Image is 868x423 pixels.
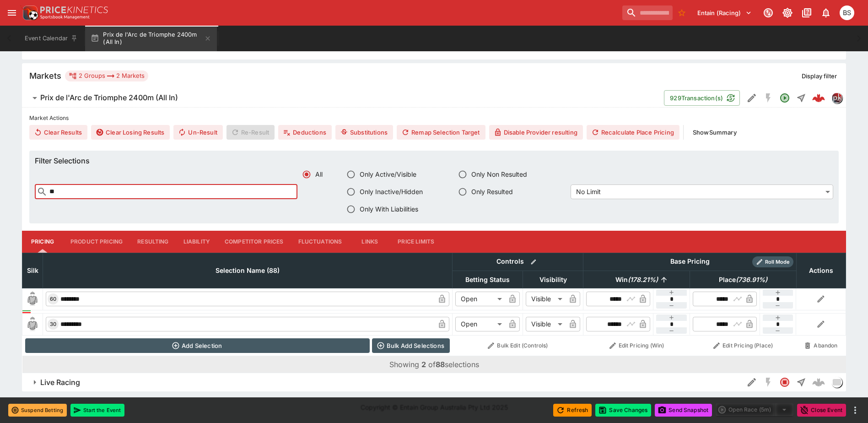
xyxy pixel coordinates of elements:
[796,69,842,83] button: Display filter
[278,125,332,140] button: Deductions
[586,338,687,353] button: Edit Pricing (Win)
[63,231,130,253] button: Product Pricing
[812,92,825,104] img: logo-cerberus--red.svg
[40,6,108,13] img: PriceKinetics
[760,374,776,390] button: SGM Disabled
[22,253,43,288] th: Silk
[553,404,592,417] button: Refresh
[605,274,668,285] span: Win(178.21%)
[595,404,651,417] button: Save Changes
[176,231,217,253] button: Liability
[526,317,566,331] div: Visible
[793,374,809,390] button: Straight
[709,274,777,285] span: Place(736.91%)
[25,317,40,331] img: blank-silk.png
[40,15,90,19] img: Sportsbook Management
[29,125,87,140] button: Clear Results
[217,231,291,253] button: Competitor Prices
[471,169,527,179] span: Only Non Resulted
[761,258,793,266] span: Roll Mode
[70,404,124,417] button: Start the Event
[48,321,58,327] span: 30
[20,4,38,22] img: PriceKinetics Logo
[390,231,442,253] button: Price Limits
[831,92,842,103] div: pricekinetics
[8,404,67,417] button: Suspend Betting
[455,292,505,306] div: Open
[315,169,323,179] span: All
[349,231,390,253] button: Links
[335,125,393,140] button: Substitutions
[29,111,839,125] label: Market Actions
[779,5,796,21] button: Toggle light/dark mode
[796,253,846,288] th: Actions
[655,404,712,417] button: Send Snapshot
[22,373,744,391] button: Live Racing
[397,125,485,140] button: Remap Selection Target
[687,125,742,140] button: ShowSummary
[736,274,767,285] em: ( 736.91 %)
[226,125,275,140] span: Re-Result
[760,5,776,21] button: Connected to PK
[797,404,846,417] button: Close Event
[809,89,828,107] a: db169d44-849d-4a6c-95b7-e51a9b722d4c
[489,125,583,140] button: Disable Provider resulting
[40,93,178,103] h6: Prix de l'Arc de Triomphe 2400m (All In)
[779,92,790,103] svg: Open
[25,338,370,353] button: Add Selection
[173,125,222,140] button: Un-Result
[587,125,679,140] button: Recalculate Place Pricing
[837,3,857,23] button: Brendan Scoble
[29,70,61,81] h5: Markets
[22,231,63,253] button: Pricing
[674,5,689,20] button: No Bookmarks
[831,377,842,388] div: liveracing
[85,26,217,51] button: Prix de l'Arc de Triomphe 2400m (All In)
[4,5,20,21] button: open drawer
[752,256,793,267] div: Show/hide Price Roll mode configuration.
[818,5,834,21] button: Notifications
[716,403,793,416] div: split button
[798,5,815,21] button: Documentation
[840,5,854,20] div: Brendan Scoble
[812,92,825,104] div: db169d44-849d-4a6c-95b7-e51a9b722d4c
[360,204,418,214] span: Only With Liabilities
[22,89,664,107] button: Prix de l'Arc de Triomphe 2400m (All In)
[48,296,58,302] span: 60
[664,90,740,106] button: 929Transaction(s)
[779,377,790,388] svg: Closed
[571,184,833,199] div: No Limit
[455,338,581,353] button: Bulk Edit (Controls)
[25,292,40,306] img: blank-silk.png
[760,90,776,106] button: SGM Disabled
[69,70,145,81] div: 2 Groups 2 Markets
[693,338,794,353] button: Edit Pricing (Place)
[455,317,505,331] div: Open
[35,156,833,166] h6: Filter Selections
[832,377,842,387] img: liveracing
[692,5,757,20] button: Select Tenant
[528,256,539,268] button: Bulk edit
[436,360,445,369] b: 88
[628,274,658,285] em: ( 178.21 %)
[389,359,479,370] p: Showing of selections
[471,187,513,196] span: Only Resulted
[421,360,426,369] b: 2
[526,292,566,306] div: Visible
[453,253,583,271] th: Controls
[91,125,170,140] button: Clear Losing Results
[744,374,760,390] button: Edit Detail
[776,374,793,390] button: Closed
[291,231,350,253] button: Fluctuations
[744,90,760,106] button: Edit Detail
[799,338,843,353] button: Abandon
[832,93,842,103] img: pricekinetics
[455,274,520,285] span: Betting Status
[360,187,423,196] span: Only Inactive/Hidden
[130,231,176,253] button: Resulting
[529,274,577,285] span: Visibility
[850,405,861,416] button: more
[667,256,713,267] div: Base Pricing
[40,378,80,387] h6: Live Racing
